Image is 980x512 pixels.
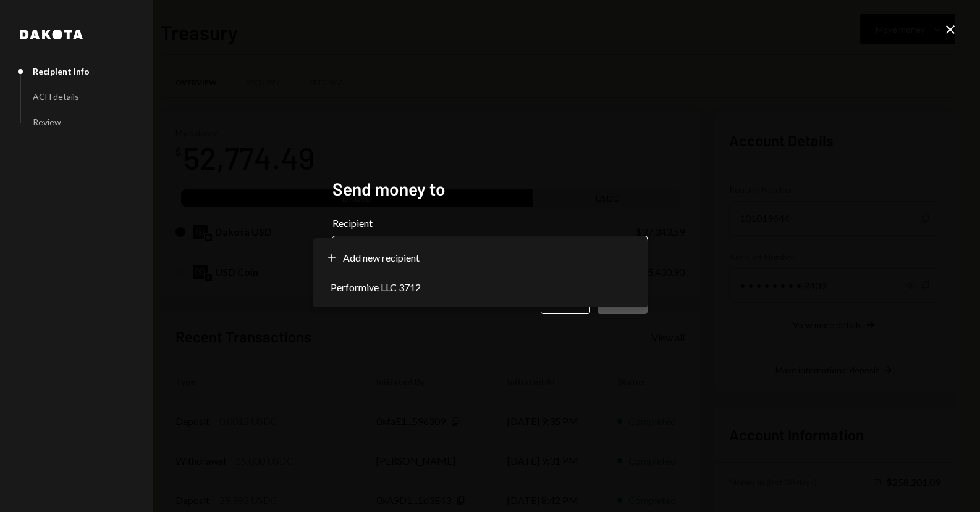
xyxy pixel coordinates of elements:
div: ACH details [33,91,79,102]
div: Recipient info [33,66,90,76]
h2: Send money to [332,177,648,201]
span: Performive LLC 3712 [331,280,421,295]
label: Recipient [332,216,648,231]
span: Add new recipient [343,250,420,265]
button: Recipient [332,236,648,270]
div: Review [33,117,61,127]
